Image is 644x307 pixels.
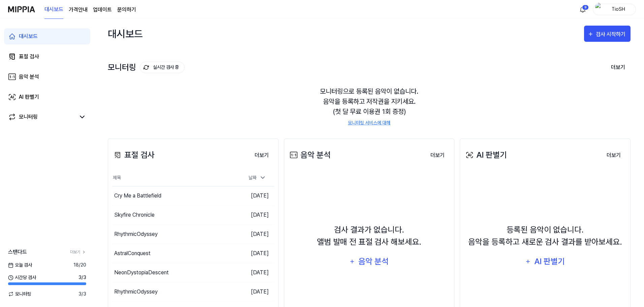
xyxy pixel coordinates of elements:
[533,255,566,268] div: AI 판별기
[596,30,627,39] div: 검사 시작하기
[70,249,86,255] a: 더보기
[234,224,274,244] td: [DATE]
[234,244,274,263] td: [DATE]
[582,5,589,10] div: 9
[114,269,169,277] div: NeonDystopiaDescent
[4,28,90,44] a: 대시보드
[143,65,149,70] img: monitoring Icon
[108,26,143,42] div: 대시보드
[595,3,603,16] img: profile
[19,32,38,40] div: 대시보드
[8,274,36,281] span: 시간당 검사
[93,6,112,14] a: 업데이트
[8,262,32,269] span: 오늘 검사
[108,78,631,134] div: 모니터링으로 등록된 음악이 없습니다. 음악을 등록하고 저작권을 지키세요. (첫 달 무료 이용권 1회 증정)
[19,113,38,121] div: 모니터링
[114,230,158,238] div: RhythmicOdyssey
[78,290,86,298] span: 3 / 3
[4,69,90,85] a: 음악 분석
[348,119,390,126] a: 모니터링 서비스에 대해
[345,253,393,270] button: 음악 분석
[8,290,31,298] span: 모니터링
[19,93,39,101] div: AI 판별기
[584,26,631,42] button: 검사 시작하기
[606,60,631,74] button: 더보기
[246,172,269,183] div: 날짜
[605,5,632,13] div: TioSH
[357,255,389,268] div: 음악 분석
[425,149,450,162] button: 더보기
[468,224,622,248] div: 등록된 음악이 없습니다. 음악을 등록하고 새로운 검사 결과를 받아보세요.
[234,205,274,224] td: [DATE]
[112,149,155,161] div: 표절 검사
[140,62,185,73] button: 실시간 검사 중
[19,73,39,81] div: 음악 분석
[601,149,626,162] button: 더보기
[114,249,151,257] div: AstralConquest
[4,89,90,105] a: AI 판별기
[521,253,570,270] button: AI 판별기
[249,149,274,162] button: 더보기
[114,288,158,296] div: RhythmicOdyssey
[19,53,39,61] div: 표절 검사
[234,263,274,282] td: [DATE]
[593,4,636,15] button: profileTioSH
[73,262,86,269] span: 18 / 20
[78,274,86,281] span: 3 / 3
[114,211,155,219] div: Skyfire Chronicle
[288,149,331,161] div: 음악 분석
[577,4,588,15] button: 알림9
[234,186,274,205] td: [DATE]
[8,113,75,121] a: 모니터링
[44,0,63,19] a: 대시보드
[464,149,507,161] div: AI 판별기
[69,6,88,14] button: 가격안내
[112,170,234,186] th: 제목
[117,6,136,14] a: 문의하기
[108,62,185,73] div: 모니터링
[317,224,421,248] div: 검사 결과가 없습니다. 앨범 발매 전 표절 검사 해보세요.
[114,192,161,200] div: Cry Me a Battlefield
[4,49,90,65] a: 표절 검사
[8,248,27,256] span: 스탠다드
[234,282,274,301] td: [DATE]
[579,5,587,13] img: 알림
